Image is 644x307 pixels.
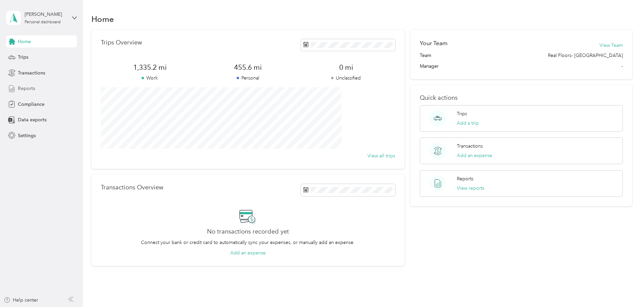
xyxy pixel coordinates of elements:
span: Manager [420,63,439,70]
span: Team [420,52,431,59]
p: Transactions Overview [101,184,163,191]
span: 1,335.2 mi [101,63,199,72]
span: Settings [18,132,36,139]
span: 0 mi [297,63,395,72]
iframe: Everlance-gr Chat Button Frame [606,269,644,307]
span: Trips [18,54,28,61]
h2: Your Team [420,39,447,48]
p: Transactions [457,143,483,150]
h2: No transactions recorded yet [207,228,289,235]
p: Reports [457,175,473,182]
div: Personal dashboard [25,20,61,24]
p: Unclassified [297,74,395,82]
p: Connect your bank or credit card to automatically sync your expenses, or manually add an expense. [141,239,355,246]
span: Compliance [18,101,45,108]
button: Add a trip [457,120,479,127]
button: Add an expense [230,249,266,256]
span: Home [18,38,31,45]
span: Transactions [18,69,45,76]
p: Work [101,74,199,82]
button: Help center [4,297,38,304]
span: Reports [18,85,35,92]
p: Quick actions [420,94,623,101]
button: View Team [599,42,623,49]
span: - [621,63,623,70]
p: Trips [457,110,467,117]
p: Personal [199,74,297,82]
span: 455.6 mi [199,63,297,72]
button: View reports [457,185,484,192]
button: View all trips [368,152,395,159]
div: [PERSON_NAME] [25,11,67,18]
p: Trips Overview [101,39,142,46]
span: Data exports [18,116,47,123]
button: Add an expense [457,152,492,159]
h1: Home [91,16,114,23]
span: Real Floors- [GEOGRAPHIC_DATA] [548,52,623,59]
